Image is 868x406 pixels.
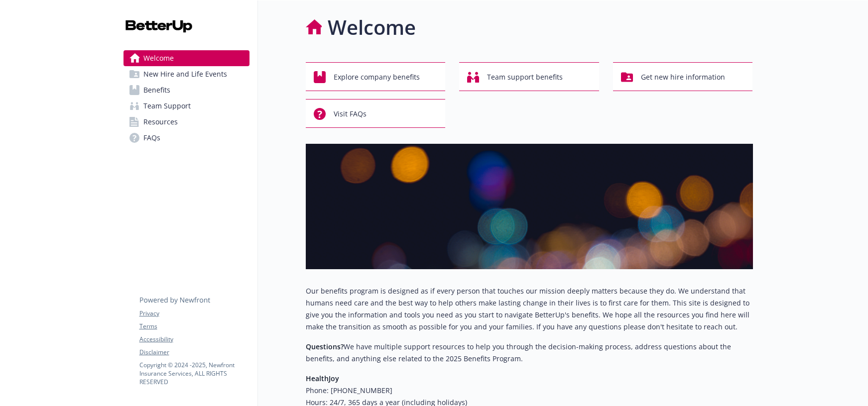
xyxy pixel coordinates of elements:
h6: Phone: [PHONE_NUMBER] [306,385,753,397]
a: New Hire and Life Events [124,66,249,82]
button: Team support benefits [459,62,599,91]
span: Get new hire information [641,68,725,87]
span: Benefits [143,82,170,98]
span: Explore company benefits [334,68,420,87]
a: Resources [124,114,249,130]
a: Welcome [124,50,249,66]
p: Our benefits program is designed as if every person that touches our mission deeply matters becau... [306,285,753,333]
strong: HealthJoy [306,374,339,383]
button: Explore company benefits [306,62,446,91]
strong: Questions? [306,342,344,351]
span: New Hire and Life Events [143,66,227,82]
a: Accessibility [139,335,249,344]
span: Resources [143,114,178,130]
a: Benefits [124,82,249,98]
button: Visit FAQs [306,99,446,128]
span: Team support benefits [487,68,563,87]
span: Welcome [143,50,174,66]
p: We have multiple support resources to help you through the decision-making process, address quest... [306,341,753,365]
h1: Welcome [328,12,416,42]
img: overview page banner [306,144,753,269]
a: Terms [139,322,249,331]
a: FAQs [124,130,249,146]
a: Disclaimer [139,348,249,357]
button: Get new hire information [613,62,753,91]
span: Team Support [143,98,191,114]
a: Team Support [124,98,249,114]
span: FAQs [143,130,160,146]
p: Copyright © 2024 - 2025 , Newfront Insurance Services, ALL RIGHTS RESERVED [139,361,249,386]
a: Privacy [139,309,249,318]
span: Visit FAQs [334,104,367,123]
